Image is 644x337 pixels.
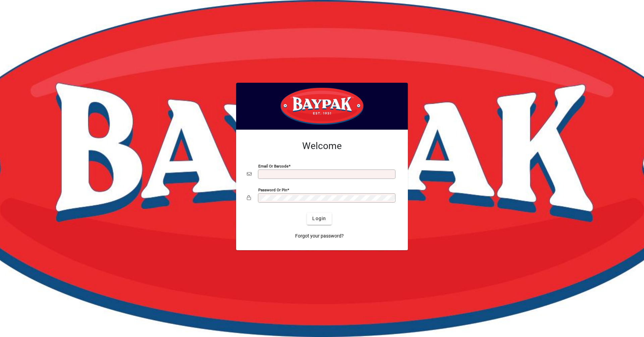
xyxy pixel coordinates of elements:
[295,232,344,240] span: Forgot your password?
[258,163,288,168] mat-label: Email or Barcode
[247,140,397,152] h2: Welcome
[292,230,346,242] a: Forgot your password?
[307,213,331,225] button: Login
[312,215,326,222] span: Login
[258,187,287,192] mat-label: Password or Pin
